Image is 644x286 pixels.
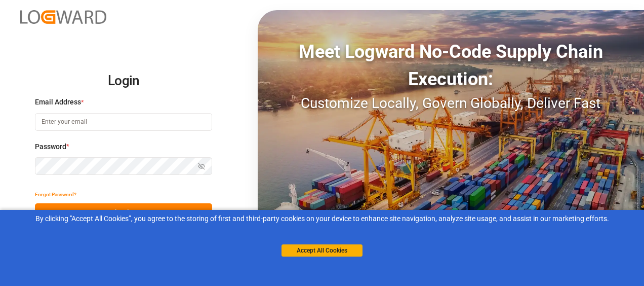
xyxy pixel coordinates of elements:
button: Log In [35,203,212,221]
div: Meet Logward No-Code Supply Chain Execution: [258,38,644,93]
input: Enter your email [35,113,212,131]
div: Customize Locally, Govern Globally, Deliver Fast [258,93,644,114]
button: Accept All Cookies [281,244,363,257]
h2: Login [35,65,212,97]
span: Email Address [35,97,81,108]
div: By clicking "Accept All Cookies”, you agree to the storing of first and third-party cookies on yo... [7,213,637,224]
img: Logward_new_orange.png [20,10,106,24]
button: Forgot Password? [35,186,76,203]
span: Password [35,141,66,152]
